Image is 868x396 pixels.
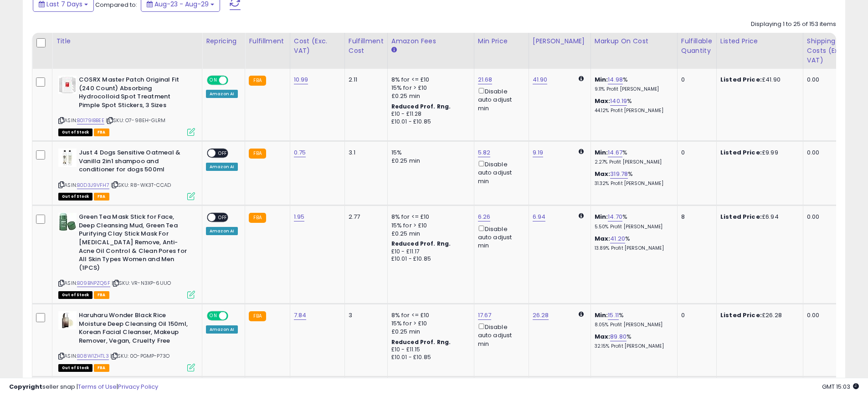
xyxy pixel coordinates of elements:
[58,129,92,136] span: All listings that are currently out of stock and unavailable for purchase on Amazon
[94,291,109,299] span: FBA
[58,364,92,372] span: All listings that are currently out of stock and unavailable for purchase on Amazon
[478,224,522,250] div: Disable auto adjust min
[478,311,492,320] a: 17.67
[595,311,608,319] b: Min:
[391,103,451,110] b: Reduced Prof. Rng.
[106,117,165,124] span: | SKU: O7-98EH-GLRM
[227,77,241,84] span: OFF
[112,279,171,287] span: | SKU: VR-N3XP-6UUO
[595,224,670,230] p: 5.50% Profit [PERSON_NAME]
[94,364,109,372] span: FBA
[206,227,238,235] div: Amazon AI
[595,76,670,93] div: %
[58,213,195,298] div: ASIN:
[720,75,762,84] b: Listed Price:
[349,36,384,56] div: Fulfillment Cost
[391,213,467,221] div: 8% for <= £10
[249,311,266,321] small: FBA
[58,76,195,135] div: ASIN:
[77,117,104,124] a: B0179IBBEE
[249,76,266,86] small: FBA
[595,343,670,350] p: 32.15% Profit [PERSON_NAME]
[681,213,709,221] div: 8
[58,149,195,199] div: ASIN:
[595,170,611,178] b: Max:
[720,311,796,319] div: £26.28
[95,0,137,9] span: Compared to:
[595,159,670,165] p: 2.27% Profit [PERSON_NAME]
[391,110,467,118] div: £10 - £11.28
[216,214,230,221] span: OFF
[478,322,522,348] div: Disable auto adjust min
[391,255,467,263] div: £10.01 - £10.85
[533,75,548,84] a: 41.90
[681,36,713,56] div: Fulfillable Quantity
[391,230,467,238] div: £0.25 min
[249,36,286,46] div: Fulfillment
[595,36,673,46] div: Markup on Cost
[595,234,611,243] b: Max:
[595,75,608,84] b: Min:
[391,319,467,328] div: 15% for > £10
[751,20,836,29] div: Displaying 1 to 25 of 153 items
[533,148,544,157] a: 9.19
[206,163,238,171] div: Amazon AI
[391,346,467,354] div: £10 - £11.15
[478,159,522,185] div: Disable auto adjust min
[807,76,851,84] div: 0.00
[681,149,709,157] div: 0
[206,325,238,334] div: Amazon AI
[391,76,467,84] div: 8% for <= £10
[9,383,158,391] div: seller snap | |
[595,180,670,187] p: 31.32% Profit [PERSON_NAME]
[58,193,92,201] span: All listings that are currently out of stock and unavailable for purchase on Amazon
[681,76,709,84] div: 0
[720,311,762,319] b: Listed Price:
[110,352,169,360] span: | SKU: 0O-PGMP-P73O
[595,332,611,341] b: Max:
[79,213,190,274] b: Green Tea Mask Stick for Face, Deep Cleansing Mud, Green Tea Purifying Clay Stick Mask For [MEDIC...
[595,212,608,221] b: Min:
[58,311,77,329] img: 31MaA-9c9lL._SL40_.jpg
[294,36,341,56] div: Cost (Exc. VAT)
[681,311,709,319] div: 0
[595,333,670,350] div: %
[79,149,190,176] b: Just 4 Dogs Sensitive Oatmeal & Vanilla 2in1 shampoo and conditioner for dogs 500ml
[79,311,190,347] b: Haruharu Wonder Black Rice Moisture Deep Cleansing Oil 150ml, Korean Facial Cleanser, Makeup Remo...
[391,46,397,54] small: Amazon Fees.
[610,170,628,179] a: 319.78
[206,90,238,98] div: Amazon AI
[349,149,380,157] div: 3.1
[391,338,451,346] b: Reduced Prof. Rng.
[478,212,491,221] a: 6.26
[608,311,619,320] a: 15.11
[720,148,762,157] b: Listed Price:
[56,36,198,46] div: Title
[391,92,467,100] div: £0.25 min
[294,75,308,84] a: 10.99
[111,181,171,189] span: | SKU: R8-WK3T-CCAD
[58,213,77,231] img: 41ziFQ+nn-L._SL40_.jpg
[595,213,670,230] div: %
[249,149,266,159] small: FBA
[249,213,266,223] small: FBA
[391,149,467,157] div: 15%
[216,149,230,157] span: OFF
[807,311,851,319] div: 0.00
[294,212,305,221] a: 1.95
[391,328,467,336] div: £0.25 min
[478,36,525,46] div: Min Price
[349,311,380,319] div: 3
[608,75,623,84] a: 14.98
[720,76,796,84] div: £41.90
[391,118,467,126] div: £10.01 - £10.85
[79,76,190,112] b: COSRX Master Patch Original Fit (240 Count) Absorbing Hydrocolloid Spot Treatment Pimple Spot Sti...
[595,108,670,114] p: 44.12% Profit [PERSON_NAME]
[349,76,380,84] div: 2.11
[294,148,306,157] a: 0.75
[294,311,307,320] a: 7.84
[78,382,117,391] a: Terms of Use
[94,193,109,201] span: FBA
[9,382,42,391] strong: Copyright
[77,352,109,360] a: B08W1ZHTL3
